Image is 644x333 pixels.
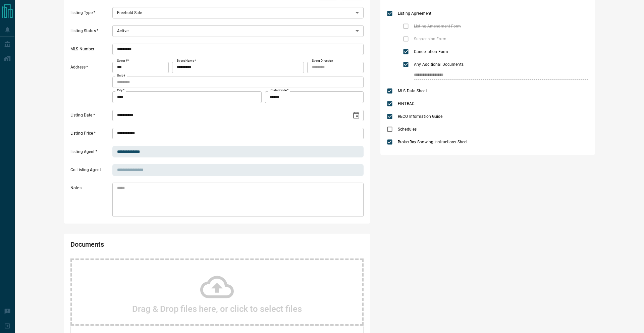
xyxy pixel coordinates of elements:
[112,25,364,37] div: Active
[70,46,111,55] label: MLS Number
[396,88,429,94] span: MLS Data Sheet
[70,64,111,103] label: Address
[70,258,364,326] div: Drag & Drop files here, or click to select files
[312,59,333,63] label: Street Direction
[70,28,111,37] label: Listing Status
[396,101,416,107] span: FINTRAC
[70,112,111,121] label: Listing Date
[70,131,111,139] label: Listing Price
[70,185,111,217] label: Notes
[412,36,448,42] span: Suspension Form
[270,88,288,93] label: Postal Code
[70,149,111,158] label: Listing Agent
[412,49,450,55] span: Cancellation Form
[70,10,111,19] label: Listing Type
[412,23,463,29] span: Listing Amendment Form
[177,59,196,63] label: Street Name
[396,113,444,120] span: RECO Information Guide
[117,74,125,78] label: Unit #
[396,126,418,132] span: Schedules
[112,7,364,18] div: Freehold Sale
[70,240,246,252] h2: Documents
[412,61,465,67] span: Any Additional Documents
[350,109,363,122] button: Choose date, selected date is Jul 23, 2025
[117,59,129,63] label: Street #
[414,71,574,80] input: checklist input
[396,10,433,16] span: Listing Agreement
[117,88,124,93] label: City
[396,139,469,145] span: BrokerBay Showing Instructions Sheet
[132,304,302,314] h2: Drag & Drop files here, or click to select files
[70,167,111,176] label: Co Listing Agent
